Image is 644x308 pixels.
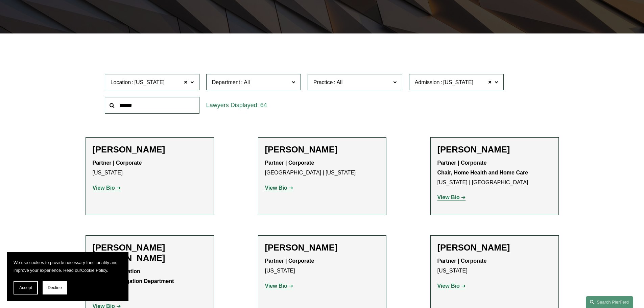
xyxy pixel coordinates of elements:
strong: Partner | Corporate [93,160,142,166]
a: Cookie Policy [81,268,107,273]
strong: Partner | Corporate [437,258,487,264]
h2: [PERSON_NAME] [265,242,379,253]
strong: View Bio [437,194,460,200]
a: View Bio [265,283,293,289]
h2: [PERSON_NAME] [93,144,207,155]
p: [US_STATE] | [GEOGRAPHIC_DATA] [437,158,552,187]
a: View Bio [437,283,466,289]
span: Department [212,79,240,85]
span: Accept [19,285,32,290]
strong: Partner | Corporate [265,258,314,264]
span: Location [111,79,131,85]
p: [US_STATE] [93,158,207,178]
span: Admission [415,79,440,85]
span: [US_STATE] [135,78,165,87]
button: Accept [14,281,38,294]
strong: View Bio [93,185,115,191]
span: 64 [260,102,267,109]
h2: [PERSON_NAME] [437,144,552,155]
a: Search this site [586,296,633,308]
a: View Bio [93,185,121,191]
h2: [PERSON_NAME] [PERSON_NAME] [93,242,207,263]
p: [GEOGRAPHIC_DATA] | [US_STATE] [265,158,379,178]
strong: View Bio [265,185,287,191]
strong: Partner | Litigation Co-Chair, Litigation Department [93,268,174,284]
strong: Partner | Corporate [265,160,314,166]
h2: [PERSON_NAME] [437,242,552,253]
strong: Partner | Corporate [437,160,487,166]
p: [US_STATE] [93,267,207,296]
span: Practice [313,79,333,85]
a: View Bio [437,194,466,200]
a: View Bio [265,185,293,191]
strong: View Bio [265,283,287,289]
span: [US_STATE] [443,78,473,87]
section: Cookie banner [7,252,128,301]
p: [US_STATE] [437,256,552,276]
p: [US_STATE] [265,256,379,276]
strong: Chair, Home Health and Home Care [437,170,528,175]
h2: [PERSON_NAME] [265,144,379,155]
button: Decline [43,281,67,294]
span: Decline [48,285,62,290]
p: We use cookies to provide necessary functionality and improve your experience. Read our . [14,259,122,274]
strong: View Bio [437,283,460,289]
